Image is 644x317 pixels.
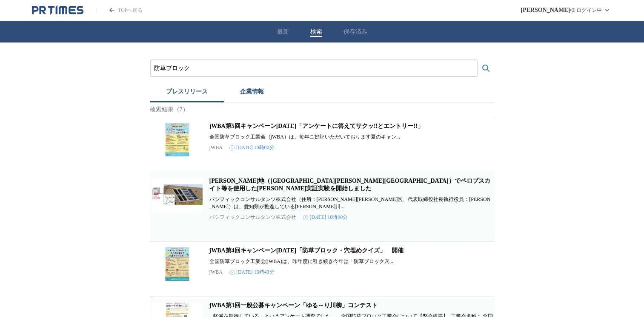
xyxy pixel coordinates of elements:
p: jWBA [209,269,223,275]
img: 菱池遊水地（愛知県額田郡）でペロブスカイト等を使用した太陽光実証実験を開始しました [152,177,203,211]
button: 企業情報 [224,84,280,102]
time: [DATE] 10時00分 [303,214,348,221]
p: パシフィックコンサルタンツ株式会社（住所：[PERSON_NAME][PERSON_NAME]区、代表取締役社長執行役員：[PERSON_NAME]）は、愛知県が推進している[PERSON_NA... [209,196,493,210]
input: プレスリリースおよび企業を検索する [154,64,473,73]
time: [DATE] 10時00分 [229,144,275,151]
a: PR TIMESのトップページはこちら [32,5,83,15]
button: 検索する [478,60,495,77]
a: [PERSON_NAME]地（[GEOGRAPHIC_DATA][PERSON_NAME][GEOGRAPHIC_DATA]）でペロブスカイト等を使用した[PERSON_NAME]実証実験を開始... [209,178,490,192]
img: jWBA第4回キャンペーン2024「防草ブロック・穴埋めクイズ」 開催 [152,247,203,281]
a: PR TIMESのトップページはこちら [96,7,143,14]
img: jWBA第5回キャンペーン2025「アンケートに答えてサクッ!!とエントリー!!」 [152,122,203,156]
p: 検索結果（7） [150,102,495,117]
button: 最新 [277,28,289,36]
p: jWBA [209,144,223,151]
a: jWBA第5回キャンペーン[DATE]「アンケートに答えてサクッ!!とエントリー!!」 [209,123,424,129]
button: 保存済み [343,28,367,36]
span: [PERSON_NAME] [521,7,570,14]
p: 全国防草ブロック工業会(jWBA)は、昨年度に引き続き今年は「防草ブロック穴... [209,258,493,265]
p: パシフィックコンサルタンツ株式会社 [209,214,296,221]
button: 検索 [310,28,322,36]
a: jWBA第3回一般公募キャンペーン「ゆる～り川柳」コンテスト [209,302,378,309]
p: 全国防草ブロック工業会（jWBA）は、毎年ご好評いただいております夏のキャン... [209,133,493,141]
button: プレスリリース [150,84,224,102]
time: [DATE] 13時43分 [229,269,275,276]
a: jWBA第4回キャンペーン[DATE]「防草ブロック・穴埋めクイズ」 開催 [209,247,404,254]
